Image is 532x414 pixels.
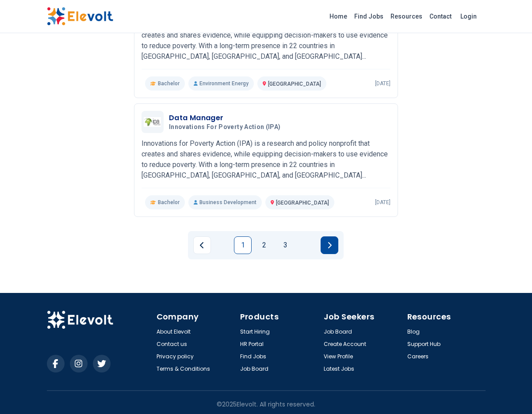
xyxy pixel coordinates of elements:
p: Innovations for Poverty Action (IPA) is a research and policy nonprofit that creates and shares e... [142,138,390,181]
a: Resources [387,9,426,23]
p: © 2025 Elevolt. All rights reserved. [217,400,315,409]
a: Contact us [157,341,187,348]
h4: Job Seekers [324,311,402,323]
a: HR Portal [240,341,264,348]
a: Home [326,9,351,23]
a: Contact [426,9,455,23]
a: Job Board [240,365,268,372]
img: Elevolt [47,7,113,26]
a: View Profile [324,353,353,360]
h4: Company [157,311,235,323]
a: Careers [407,353,429,360]
a: Previous page [193,236,211,254]
a: Page 3 [276,236,294,254]
a: About Elevolt [157,328,191,335]
span: Innovations For Poverty Action (IPA) [169,123,281,131]
h4: Products [240,311,318,323]
a: Support Hub [407,341,440,348]
a: Terms & Conditions [157,365,210,372]
a: Create Account [324,341,366,348]
a: Page 1 is your current page [234,236,252,254]
span: Bachelor [158,199,180,206]
span: [GEOGRAPHIC_DATA] [268,81,321,87]
span: Bachelor [158,80,180,87]
p: [DATE] [375,80,390,87]
h4: Resources [407,311,486,323]
iframe: Advertisement [412,21,485,286]
p: Innovations for Poverty Action (IPA) is a research and policy nonprofit that creates and shares e... [142,19,390,62]
a: Blog [407,328,420,335]
iframe: Chat Widget [488,372,532,414]
p: Business Development [188,195,262,209]
a: Privacy policy [157,353,194,360]
img: Elevolt [47,311,113,329]
a: Login [455,8,482,25]
p: Environment Energy [188,76,254,91]
img: Innovations For Poverty Action (IPA) [144,117,161,127]
span: [GEOGRAPHIC_DATA] [276,200,329,206]
h3: Data Manager [169,113,284,123]
ul: Pagination [193,236,338,254]
a: Innovations For Poverty Action (IPA)Data ManagerInnovations For Poverty Action (IPA)Innovations f... [142,111,390,209]
a: Job Board [324,328,352,335]
iframe: Advertisement [47,21,120,286]
a: Find Jobs [240,353,266,360]
a: Page 2 [255,236,273,254]
a: Find Jobs [351,9,387,23]
a: Start Hiring [240,328,270,335]
a: Next page [321,236,338,254]
p: [DATE] [375,199,390,206]
a: Latest Jobs [324,365,354,372]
